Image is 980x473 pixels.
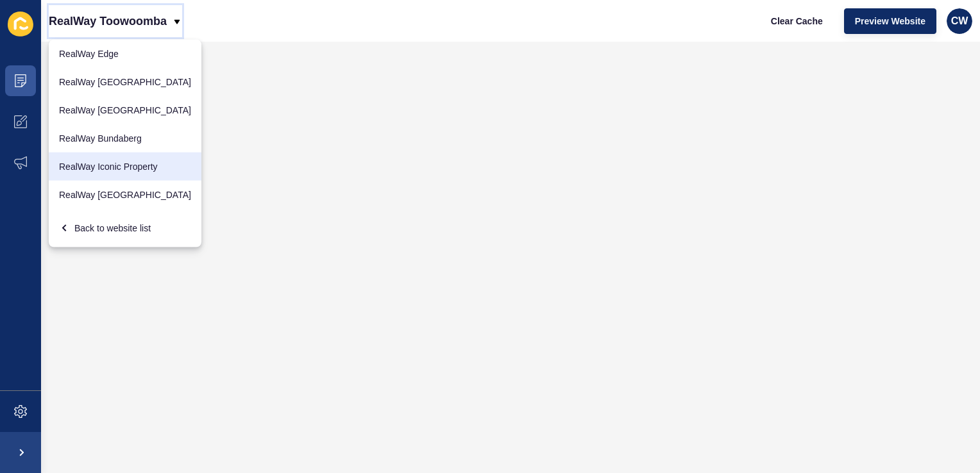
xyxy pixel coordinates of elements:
p: RealWay Toowoomba [49,5,167,37]
a: RealWay Bundaberg [49,124,201,153]
span: CW [951,15,968,28]
a: RealWay [GEOGRAPHIC_DATA] [49,68,201,96]
button: Clear Cache [760,8,834,34]
button: Preview Website [844,8,936,34]
a: RealWay Iconic Property [49,153,201,181]
a: RealWay [GEOGRAPHIC_DATA] [49,181,201,209]
a: RealWay [GEOGRAPHIC_DATA] [49,96,201,124]
span: Preview Website [855,15,925,28]
a: RealWay Edge [49,40,201,68]
span: Clear Cache [771,15,823,28]
div: Back to website list [59,217,191,240]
